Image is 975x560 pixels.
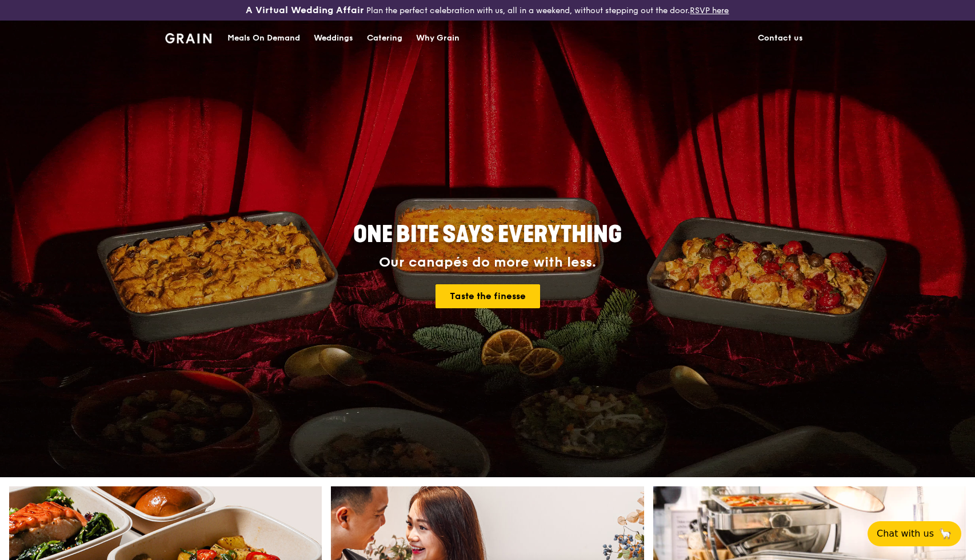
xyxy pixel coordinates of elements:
[165,33,211,43] img: Grain
[409,21,466,55] a: Why Grain
[162,5,812,16] div: Plan the perfect celebration with us, all in a weekend, without stepping out the door.
[877,527,934,541] span: Chat with us
[690,6,729,15] a: RSVP here
[367,21,402,55] div: Catering
[868,521,961,546] button: Chat with us🦙
[435,284,540,308] a: Taste the finesse
[938,527,952,541] span: 🦙
[246,5,364,16] h3: A Virtual Wedding Affair
[227,21,300,55] div: Meals On Demand
[353,221,622,248] span: ONE BITE SAYS EVERYTHING
[416,21,459,55] div: Why Grain
[360,21,409,55] a: Catering
[314,21,353,55] div: Weddings
[165,20,211,54] a: GrainGrain
[307,21,360,55] a: Weddings
[751,21,810,55] a: Contact us
[282,255,693,271] div: Our canapés do more with less.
